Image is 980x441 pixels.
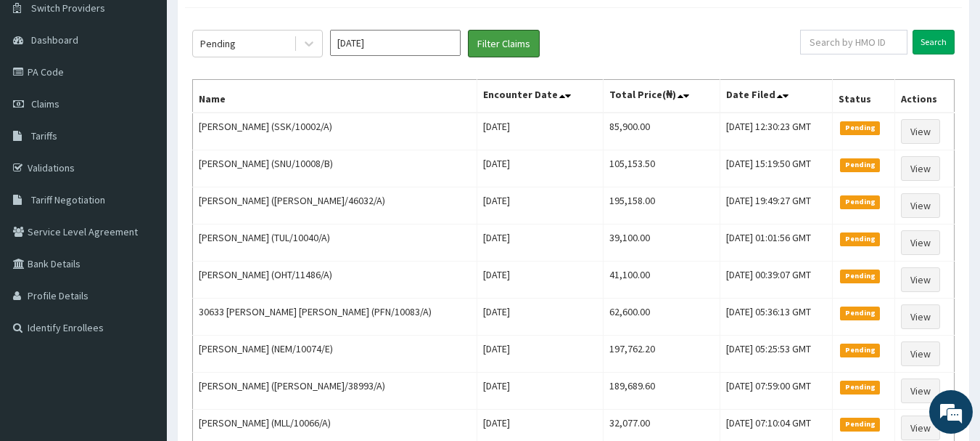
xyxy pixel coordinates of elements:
span: Pending [840,195,880,209]
td: 41,100.00 [603,262,720,299]
input: Select Month and Year [330,30,461,56]
td: [DATE] 15:19:50 GMT [720,150,832,187]
th: Status [833,80,894,113]
th: Total Price(₦) [603,80,720,113]
span: Pending [840,158,880,171]
td: [PERSON_NAME] (SSK/10002/A) [193,113,477,150]
div: Pending [200,36,236,51]
a: View [901,230,940,255]
textarea: Type your message and hit 'Enter' [7,290,276,341]
td: [DATE] 12:30:23 GMT [720,113,832,150]
td: [DATE] [477,224,603,262]
td: [DATE] 07:59:00 GMT [720,373,832,410]
td: 39,100.00 [603,224,720,262]
td: [DATE] [477,299,603,336]
span: Pending [840,270,880,283]
span: Dashboard [31,33,78,46]
a: View [901,304,940,329]
button: Filter Claims [468,30,540,57]
span: Claims [31,97,59,110]
a: View [901,193,940,218]
td: 62,600.00 [603,299,720,336]
td: [DATE] [477,262,603,299]
div: Chat with us now [75,81,244,100]
span: Pending [840,344,880,357]
a: View [901,119,940,144]
td: [PERSON_NAME] ([PERSON_NAME]/46032/A) [193,187,477,224]
a: View [901,416,940,440]
span: Switch Providers [31,1,105,15]
td: [DATE] [477,187,603,224]
span: Pending [840,232,880,246]
td: 189,689.60 [603,373,720,410]
td: [DATE] 05:25:53 GMT [720,336,832,373]
td: [DATE] 01:01:56 GMT [720,224,832,262]
a: View [901,341,940,366]
span: Tariff Negotiation [31,193,105,206]
td: 105,153.50 [603,150,720,187]
td: [DATE] 19:49:27 GMT [720,187,832,224]
td: [PERSON_NAME] (TUL/10040/A) [193,224,477,262]
td: [PERSON_NAME] (NEM/10074/E) [193,336,477,373]
span: Pending [840,418,880,431]
td: 30633 [PERSON_NAME] [PERSON_NAME] (PFN/10083/A) [193,299,477,336]
td: [DATE] [477,373,603,410]
td: [DATE] [477,336,603,373]
th: Name [193,80,477,113]
td: [DATE] 00:39:07 GMT [720,262,832,299]
span: Pending [840,381,880,394]
a: View [901,156,940,181]
th: Actions [894,80,954,113]
td: 197,762.20 [603,336,720,373]
td: [PERSON_NAME] ([PERSON_NAME]/38993/A) [193,373,477,410]
td: [DATE] [477,113,603,150]
span: We're online! [84,129,200,276]
div: Minimize live chat window [238,7,273,42]
img: d_794563401_company_1708531726252_794563401 [27,73,59,109]
a: View [901,267,940,292]
span: Pending [840,307,880,320]
td: [PERSON_NAME] (SNU/10008/B) [193,150,477,187]
span: Tariffs [31,129,57,142]
th: Date Filed [720,80,832,113]
th: Encounter Date [477,80,603,113]
td: [DATE] 05:36:13 GMT [720,299,832,336]
span: Pending [840,121,880,134]
input: Search by HMO ID [800,30,907,54]
a: View [901,379,940,403]
td: [DATE] [477,150,603,187]
td: 195,158.00 [603,187,720,224]
td: 85,900.00 [603,113,720,150]
input: Search [913,30,955,54]
td: [PERSON_NAME] (OHT/11486/A) [193,262,477,299]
